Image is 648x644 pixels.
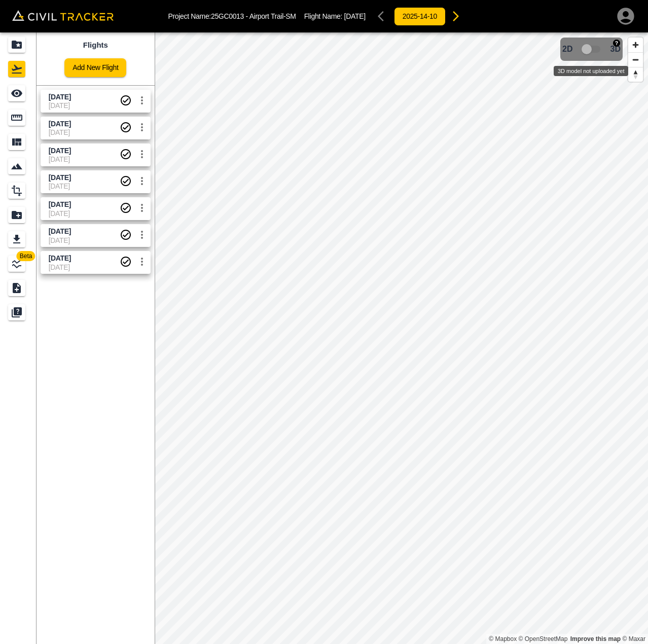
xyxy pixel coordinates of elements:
[394,7,446,26] button: 2025-14-10
[519,635,568,642] a: OpenStreetMap
[622,635,645,642] a: Maxar
[168,12,296,20] p: Project Name: 25GC0013 - Airport Trail-SM
[304,12,366,20] p: Flight Name:
[489,635,517,642] a: Mapbox
[344,12,366,20] span: [DATE]
[628,52,643,67] button: Zoom out
[155,32,648,644] canvas: Map
[554,66,628,76] div: 3D model not uploaded yet
[12,10,114,21] img: Civil Tracker
[570,635,621,642] a: Map feedback
[577,40,606,59] span: 3D model not uploaded yet
[628,38,643,52] button: Zoom in
[610,45,621,54] span: 3D
[628,67,643,82] button: Reset bearing to north
[562,45,572,54] span: 2D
